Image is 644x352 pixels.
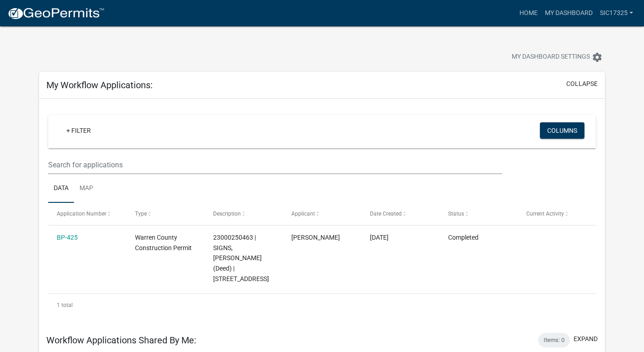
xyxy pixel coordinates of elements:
span: Chris Signs [291,234,340,241]
datatable-header-cell: Type [126,203,205,225]
a: BP-425 [57,234,78,241]
button: Columns [540,122,584,139]
datatable-header-cell: Description [205,203,283,225]
div: Items: 0 [538,333,570,347]
input: Search for applications [48,156,502,174]
datatable-header-cell: Status [439,203,518,225]
a: Home [516,5,541,22]
a: My Dashboard [541,5,596,22]
datatable-header-cell: Date Created [361,203,439,225]
span: Type [135,211,147,217]
span: Date Created [370,211,402,217]
span: Applicant [291,211,315,217]
i: settings [592,52,603,63]
span: Status [448,211,464,217]
div: 1 total [48,294,596,317]
a: Data [48,174,74,203]
button: My Dashboard Settingssettings [504,48,610,66]
span: My Dashboard Settings [512,52,590,63]
span: Application Number [57,211,106,217]
datatable-header-cell: Current Activity [518,203,596,225]
h5: My Workflow Applications: [46,80,153,91]
datatable-header-cell: Applicant [283,203,361,225]
div: collapse [39,99,605,326]
button: collapse [566,79,598,89]
a: Sic17325 [596,5,637,22]
span: Completed [448,234,479,241]
button: expand [574,334,598,344]
a: + Filter [59,122,98,139]
span: 23000250463 | SIGNS, CHRISTOPHER (Deed) | 23257 120TH AVE [213,234,269,282]
span: Description [213,211,241,217]
span: 07/24/2025 [370,234,389,241]
span: Warren County Construction Permit [135,234,192,251]
span: Current Activity [526,211,564,217]
h5: Workflow Applications Shared By Me: [46,335,196,346]
datatable-header-cell: Application Number [48,203,126,225]
a: Map [74,174,99,203]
